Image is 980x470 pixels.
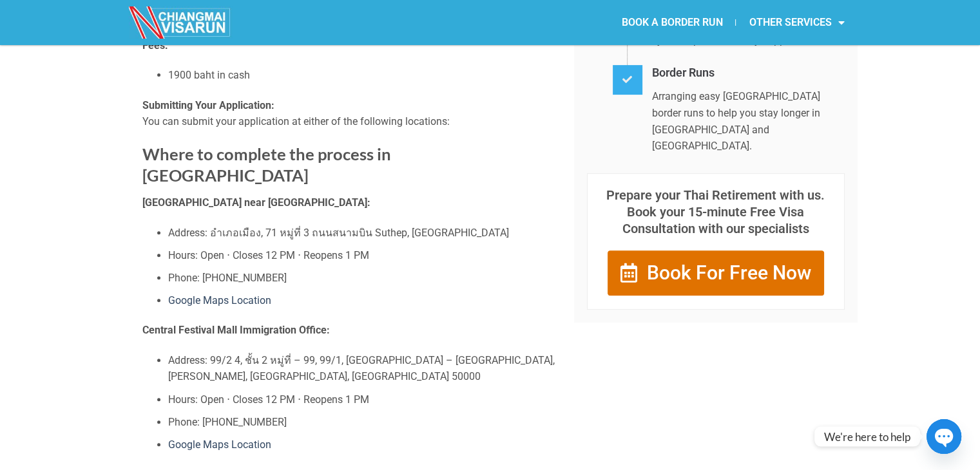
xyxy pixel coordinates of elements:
p: Arranging easy [GEOGRAPHIC_DATA] border runs to help you stay longer in [GEOGRAPHIC_DATA] and [GE... [652,88,845,154]
a: BOOK A BORDER RUN [608,8,735,37]
strong: Submitting Your Application: [142,99,274,111]
li: Hours: Open ⋅ Closes 12 PM ⋅ Reopens 1 PM [168,391,555,408]
li: Address: อำเภอเมือง, 71 หมู่ที่ 3 ถนนสนามบิน Suthep, [GEOGRAPHIC_DATA] [168,225,555,241]
h2: Where to complete the process in [GEOGRAPHIC_DATA] [142,144,555,187]
a: OTHER SERVICES [736,8,857,37]
a: Google Maps Location [168,294,271,306]
a: Border Runs [652,66,715,79]
li: Hours: Open ⋅ Closes 12 PM ⋅ Reopens 1 PM [168,247,555,264]
li: 1900 baht in cash [168,67,555,84]
li: Address: 99/2 4, ชั้น 2 หมู่ที่ – 99, 99/1, [GEOGRAPHIC_DATA] – [GEOGRAPHIC_DATA], [PERSON_NAME],... [168,352,555,385]
nav: Menu [490,8,857,37]
strong: [GEOGRAPHIC_DATA] near [GEOGRAPHIC_DATA]: [142,196,370,209]
p: Prepare your Thai Retirement with us. Book your 15-minute Free Visa Consultation with our special... [600,187,831,237]
p: You can submit your application at either of the following locations: [142,97,555,130]
a: Google Maps Location [168,438,271,451]
strong: Fees: [142,39,168,52]
strong: Central Festival Mall Immigration Office: [142,324,330,336]
li: Phone: [PHONE_NUMBER] [168,270,555,287]
span: Book For Free Now [647,263,811,283]
a: Book For Free Now [607,250,825,296]
li: Phone: [PHONE_NUMBER] [168,414,555,431]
